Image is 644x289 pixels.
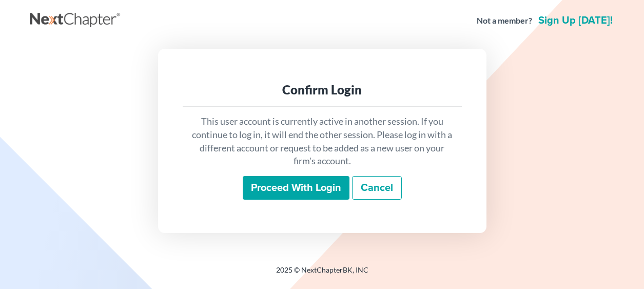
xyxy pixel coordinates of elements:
div: Confirm Login [191,82,454,98]
a: Cancel [352,176,402,200]
p: This user account is currently active in another session. If you continue to log in, it will end ... [191,115,454,168]
strong: Not a member? [477,15,532,27]
input: Proceed with login [243,176,349,200]
a: Sign up [DATE]! [536,15,615,26]
div: 2025 © NextChapterBK, INC [30,265,615,283]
